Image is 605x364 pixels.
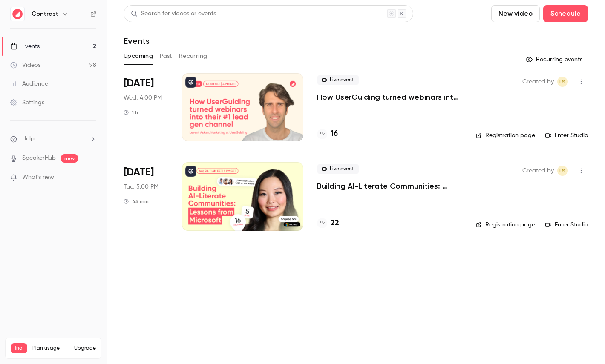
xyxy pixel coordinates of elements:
span: Live event [317,164,359,174]
a: 16 [317,128,338,140]
span: Created by [522,166,554,176]
span: Lusine Sargsyan [557,166,568,176]
span: LS [559,77,565,87]
h4: 16 [331,128,338,140]
div: Search for videos or events [131,9,216,18]
img: Contrast [11,7,24,21]
span: [DATE] [124,166,154,179]
button: Schedule [543,5,588,22]
div: Audience [10,80,48,88]
a: Building AI-Literate Communities: Lessons from Microsoft [317,181,462,191]
button: New video [491,5,540,22]
a: Registration page [476,221,535,229]
h6: Contrast [32,10,58,18]
span: Trial [11,343,27,353]
button: Upcoming [124,49,153,63]
span: Lusine Sargsyan [557,77,568,87]
a: How UserGuiding turned webinars into their #1 lead gen channel [317,92,462,102]
div: Videos [10,61,40,69]
div: Events [10,42,40,51]
span: Created by [522,77,554,87]
a: Enter Studio [545,221,588,229]
span: new [61,154,78,163]
a: 22 [317,218,339,229]
button: Recurring [179,49,207,63]
span: Live event [317,75,359,85]
span: Tue, 5:00 PM [124,183,158,191]
a: SpeakerHub [22,154,56,163]
div: Oct 8 Wed, 10:00 AM (America/New York) [124,73,168,141]
div: 45 min [124,198,149,205]
button: Recurring events [522,53,588,66]
span: Wed, 4:00 PM [124,94,162,102]
div: Settings [10,98,44,107]
h1: Events [124,36,150,46]
span: [DATE] [124,77,154,90]
h4: 22 [331,218,339,229]
button: Past [160,49,172,63]
div: 1 h [124,109,138,116]
span: LS [559,166,565,176]
a: Enter Studio [545,131,588,140]
span: Help [22,135,35,143]
div: Dec 9 Tue, 11:00 AM (America/New York) [124,162,168,230]
button: Upgrade [74,345,96,352]
a: Registration page [476,131,535,140]
li: help-dropdown-opener [10,135,96,143]
span: Plan usage [32,345,69,352]
span: What's new [22,173,54,182]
